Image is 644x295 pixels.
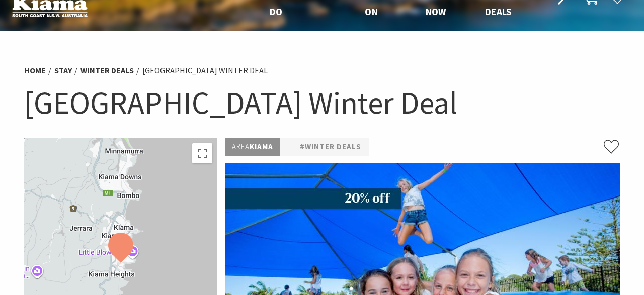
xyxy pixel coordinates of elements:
p: Kiama [225,138,280,156]
button: Toggle fullscreen view [192,143,212,163]
a: Winter Deals [80,65,134,76]
a: Home [24,65,46,76]
li: [GEOGRAPHIC_DATA] Winter Deal [142,64,268,77]
a: #Winter Deals [300,141,361,153]
span: Area [232,142,250,151]
a: Stay [54,65,72,76]
h1: [GEOGRAPHIC_DATA] Winter Deal [24,82,620,123]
